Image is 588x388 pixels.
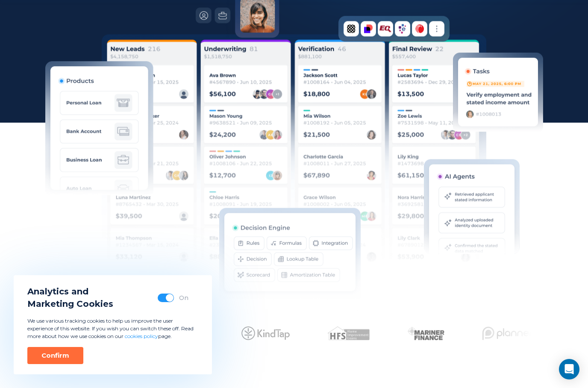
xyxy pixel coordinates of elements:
[480,326,536,340] img: Client Logo 6
[41,351,69,360] div: Confirm
[27,317,198,340] p: We use various tracking cookies to help us improve the user experience of this website. If you wi...
[325,326,367,340] img: Client Logo 4
[559,359,579,379] div: Open Intercom Messenger
[27,347,83,364] button: Confirm
[179,294,188,302] div: On
[27,298,113,310] span: Marketing Cookies
[27,285,113,298] span: Analytics and
[125,333,158,339] a: cookies policy
[239,326,288,340] img: Client Logo 3
[406,326,443,340] img: Client Logo 5
[102,34,486,278] img: Cards list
